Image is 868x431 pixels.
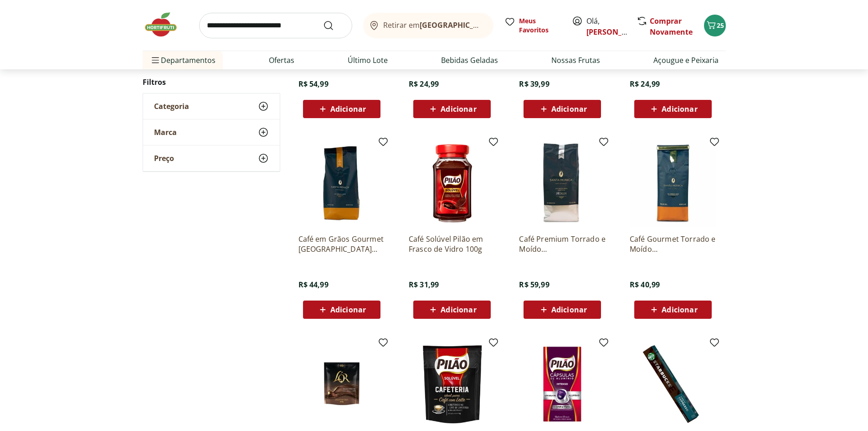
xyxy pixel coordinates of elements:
[269,55,294,66] a: Ofertas
[519,341,606,427] img: Cápsulas Lungo Expresso 8 Pilão 52g
[409,280,439,290] span: R$ 31,99
[519,280,549,290] span: R$ 59,99
[420,20,573,30] b: [GEOGRAPHIC_DATA]/[GEOGRAPHIC_DATA]
[150,49,161,71] button: Menu
[323,20,345,31] button: Submit Search
[662,105,697,113] span: Adicionar
[524,301,601,319] button: Adicionar
[662,306,697,313] span: Adicionar
[519,79,549,89] span: R$ 39,99
[298,234,385,254] a: Café em Grãos Gourmet [GEOGRAPHIC_DATA] 250g
[143,73,280,91] h2: Filtros
[551,306,587,313] span: Adicionar
[303,301,380,319] button: Adicionar
[383,21,484,29] span: Retirar em
[630,140,716,227] img: Café Gourmet Torrado e Moído Santa Monica 250g
[441,55,498,66] a: Bebidas Geladas
[519,234,606,254] a: Café Premium Torrado e Moído [GEOGRAPHIC_DATA] 500g
[154,128,177,137] span: Marca
[150,49,216,71] span: Departamentos
[363,13,493,38] button: Retirar em[GEOGRAPHIC_DATA]/[GEOGRAPHIC_DATA]
[504,16,561,35] a: Meus Favoritos
[298,79,329,89] span: R$ 54,99
[551,105,587,113] span: Adicionar
[630,280,660,290] span: R$ 40,99
[298,341,385,427] img: Café Torrado e Moído Equilíbrio L'OR 250g
[630,341,716,427] img: Cápsulas de Café Espresso Roast Starbucks 10 Cápsulas
[154,154,174,163] span: Preço
[409,140,495,227] img: Café Solúvel Pilão em Frasco de Vidro 100g
[409,79,439,89] span: R$ 24,99
[634,100,712,118] button: Adicionar
[199,13,352,38] input: search
[409,234,495,254] a: Café Solúvel Pilão em Frasco de Vidro 100g
[586,27,646,37] a: [PERSON_NAME]
[650,16,693,37] a: Comprar Novamente
[143,11,188,38] img: Hortifruti
[441,105,476,113] span: Adicionar
[154,102,189,111] span: Categoria
[717,21,724,30] span: 25
[298,140,385,227] img: Café em Grãos Gourmet Santa Monica 250g
[348,55,388,66] a: Último Lote
[586,16,627,37] span: Olá,
[519,16,561,35] span: Meus Favoritos
[704,15,726,36] button: Carrinho
[413,301,491,319] button: Adicionar
[409,341,495,427] img: Café Solúvel Cafeteria Pilão 40g
[630,79,660,89] span: R$ 24,99
[519,140,606,227] img: Café Premium Torrado e Moído Santa Monica 500g
[653,55,719,66] a: Açougue e Peixaria
[143,93,280,119] button: Categoria
[143,119,280,145] button: Marca
[551,55,600,66] a: Nossas Frutas
[143,145,280,171] button: Preço
[330,105,366,113] span: Adicionar
[630,234,716,254] a: Café Gourmet Torrado e Moído [GEOGRAPHIC_DATA] 250g
[330,306,366,313] span: Adicionar
[413,100,491,118] button: Adicionar
[441,306,476,313] span: Adicionar
[524,100,601,118] button: Adicionar
[298,280,329,290] span: R$ 44,99
[303,100,380,118] button: Adicionar
[634,301,712,319] button: Adicionar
